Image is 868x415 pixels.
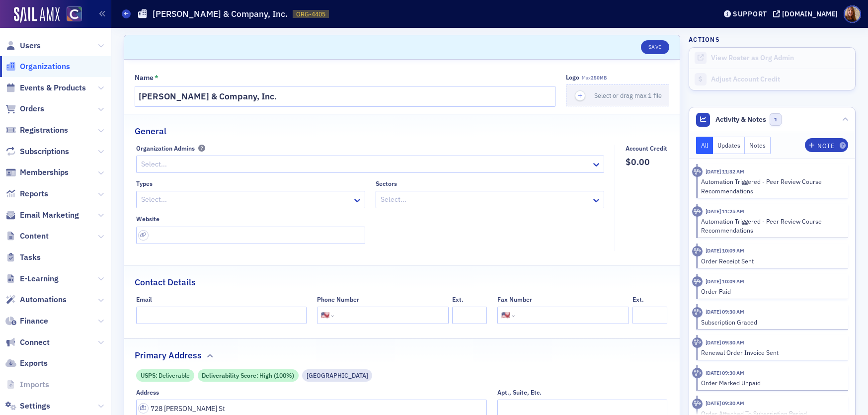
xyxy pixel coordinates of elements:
[706,208,744,215] time: 7/25/2025 11:25 AM
[701,256,842,265] div: Order Receipt Sent
[20,146,69,157] span: Subscriptions
[805,138,848,152] button: Note
[626,156,667,168] span: $0.00
[689,69,855,90] a: Adjust Account Credit
[135,276,196,289] h2: Contact Details
[20,337,50,348] span: Connect
[701,287,842,296] div: Order Paid
[136,145,195,152] div: Organization Admins
[20,83,86,93] span: Events & Products
[321,310,329,321] div: 🇺🇸
[692,337,703,348] div: Activity
[692,276,703,287] div: Activity
[202,371,259,380] span: Deliverability Score :
[692,368,703,378] div: Activity
[5,401,50,412] a: Settings
[713,137,745,154] button: Updates
[706,278,744,285] time: 1/7/2025 10:09 AM
[376,180,397,187] div: Sectors
[497,296,532,303] div: Fax Number
[20,252,41,263] span: Tasks
[153,8,288,20] h1: [PERSON_NAME] & Company, Inc.
[136,296,152,303] div: Email
[155,74,158,81] abbr: This field is required
[5,188,48,199] a: Reports
[60,6,82,23] a: View Homepage
[5,125,68,136] a: Registrations
[701,378,842,387] div: Order Marked Unpaid
[5,316,48,327] a: Finance
[136,389,159,396] div: Address
[296,10,325,18] span: ORG-4405
[773,10,841,17] button: [DOMAIN_NAME]
[745,137,771,154] button: Notes
[20,316,48,327] span: Finance
[302,369,373,382] div: Commercial Street
[701,177,842,195] div: Automation Triggered - Peer Review Course Recommendations
[5,167,69,178] a: Memberships
[67,6,82,22] img: SailAMX
[135,74,154,83] div: Name
[198,369,299,382] div: Deliverability Score: High (100%)
[692,166,703,177] div: Activity
[715,114,766,125] span: Activity & Notes
[626,145,667,152] div: Account Credit
[5,103,44,114] a: Orders
[141,371,158,380] span: USPS :
[5,273,59,284] a: E-Learning
[706,400,744,407] time: 1/7/2025 09:30 AM
[317,296,359,303] div: Phone Number
[706,339,744,346] time: 1/7/2025 09:30 AM
[20,358,48,369] span: Exports
[594,91,662,99] span: Select or drag max 1 file
[706,369,744,376] time: 1/7/2025 09:30 AM
[566,74,579,81] div: Logo
[701,318,842,327] div: Subscription Graced
[5,294,67,305] a: Automations
[692,206,703,217] div: Activity
[5,146,69,157] a: Subscriptions
[701,217,842,235] div: Automation Triggered - Peer Review Course Recommendations
[5,337,50,348] a: Connect
[14,7,60,23] img: SailAMX
[135,349,202,362] h2: Primary Address
[497,389,542,396] div: Apt., Suite, Etc.
[632,296,644,303] div: Ext.
[20,40,41,51] span: Users
[5,83,86,93] a: Events & Products
[701,348,842,357] div: Renewal Order Invoice Sent
[135,125,166,138] h2: General
[136,215,159,223] div: Website
[20,401,50,412] span: Settings
[770,113,782,126] span: 1
[782,9,838,18] div: [DOMAIN_NAME]
[711,75,850,84] div: Adjust Account Credit
[591,75,607,81] span: 250MB
[641,40,669,54] button: Save
[706,308,744,315] time: 1/7/2025 09:30 AM
[689,35,719,44] h4: Actions
[706,168,744,175] time: 7/25/2025 11:32 AM
[5,61,70,72] a: Organizations
[5,252,41,263] a: Tasks
[20,61,70,72] span: Organizations
[5,210,79,221] a: Email Marketing
[696,137,713,154] button: All
[5,231,49,242] a: Content
[844,5,861,23] span: Profile
[706,247,744,254] time: 1/7/2025 10:09 AM
[136,180,153,187] div: Types
[20,188,48,199] span: Reports
[20,379,49,390] span: Imports
[692,399,703,409] div: Activity
[692,307,703,318] div: Activity
[733,9,767,18] div: Support
[692,246,703,256] div: Activity
[5,379,49,390] a: Imports
[20,103,44,114] span: Orders
[5,358,48,369] a: Exports
[20,210,79,221] span: Email Marketing
[20,167,69,178] span: Memberships
[452,296,464,303] div: Ext.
